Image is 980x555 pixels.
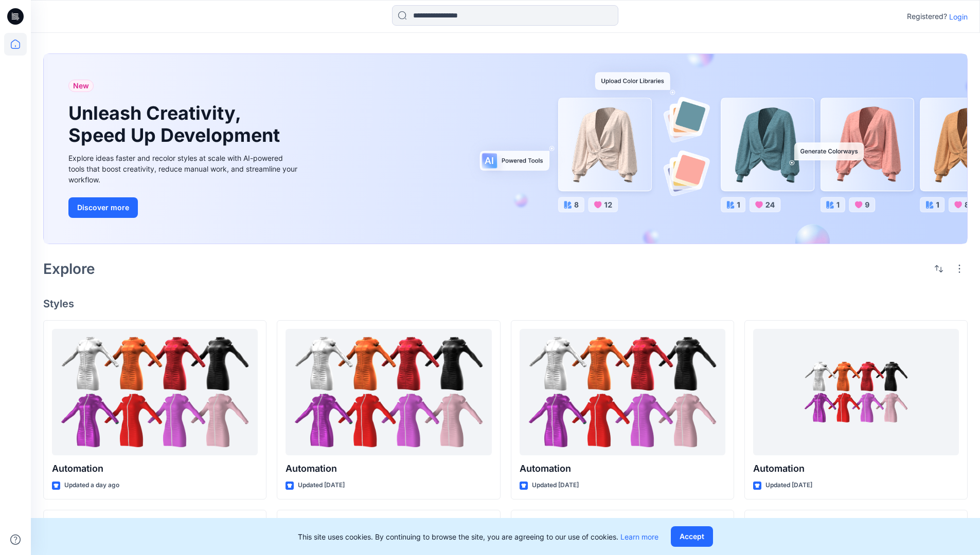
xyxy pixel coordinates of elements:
[520,329,725,456] a: Automation
[298,531,658,542] p: This site uses cookies. By continuing to browse the site, you are agreeing to our use of cookies.
[298,480,345,491] p: Updated [DATE]
[68,197,300,218] a: Discover more
[286,329,491,456] a: Automation
[68,153,300,185] div: Explore ideas faster and recolor styles at scale with AI-powered tools that boost creativity, red...
[671,526,713,547] button: Accept
[520,461,725,476] p: Automation
[52,329,258,456] a: Automation
[532,480,579,491] p: Updated [DATE]
[949,11,968,22] p: Login
[64,480,119,491] p: Updated a day ago
[43,298,968,310] h4: Styles
[907,10,947,23] p: Registered?
[753,329,959,456] a: Automation
[73,80,89,92] span: New
[43,261,95,277] h2: Explore
[68,197,138,218] button: Discover more
[68,102,284,146] h1: Unleash Creativity, Speed Up Development
[286,461,491,476] p: Automation
[765,480,812,491] p: Updated [DATE]
[753,461,959,476] p: Automation
[620,532,658,541] a: Learn more
[52,461,258,476] p: Automation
